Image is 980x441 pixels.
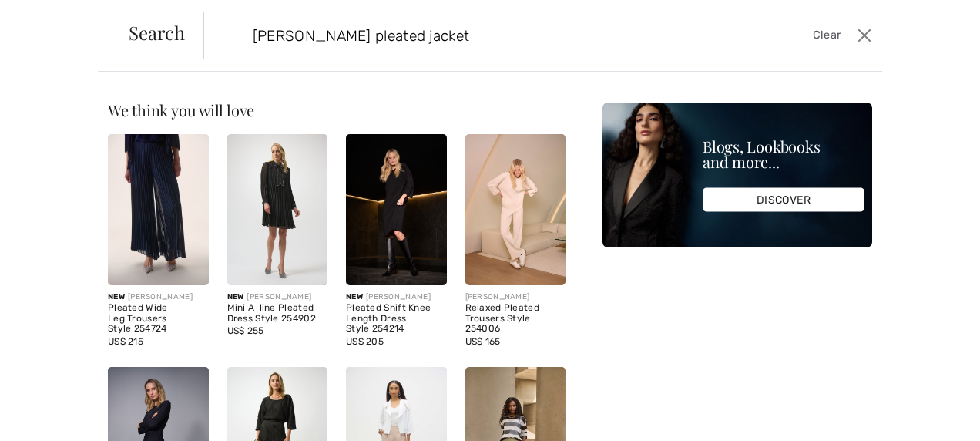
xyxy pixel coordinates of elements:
span: US$ 165 [465,336,501,347]
span: New [346,292,363,301]
div: [PERSON_NAME] [346,291,447,303]
div: [PERSON_NAME] [227,291,328,303]
span: US$ 205 [346,336,384,347]
img: Pleated Wide-Leg Trousers Style 254724. Midnight Blue [108,134,209,285]
span: We think you will love [108,99,254,120]
span: Clear [813,27,841,44]
div: Pleated Wide-Leg Trousers Style 254724 [108,303,209,335]
span: US$ 255 [227,325,264,336]
img: Blogs, Lookbooks and more... [602,103,872,247]
div: Blogs, Lookbooks and more... [703,139,864,170]
span: US$ 215 [108,336,143,347]
img: Pleated Shift Knee-Length Dress Style 254214. Black [346,134,447,285]
div: Relaxed Pleated Trousers Style 254006 [465,303,566,335]
input: TYPE TO SEARCH [241,12,700,59]
div: Pleated Shift Knee-Length Dress Style 254214 [346,303,447,335]
img: Mini A-line Pleated Dress Style 254902. Black [227,134,328,285]
button: Close [853,23,876,48]
span: New [108,292,125,301]
span: New [227,292,244,301]
span: Chat [34,11,65,25]
div: [PERSON_NAME] [108,291,209,303]
div: Mini A-line Pleated Dress Style 254902 [227,303,328,325]
span: Search [129,23,185,42]
img: Relaxed Pleated Trousers Style 254006. Black [465,134,566,285]
div: DISCOVER [703,188,864,212]
div: [PERSON_NAME] [465,291,566,303]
